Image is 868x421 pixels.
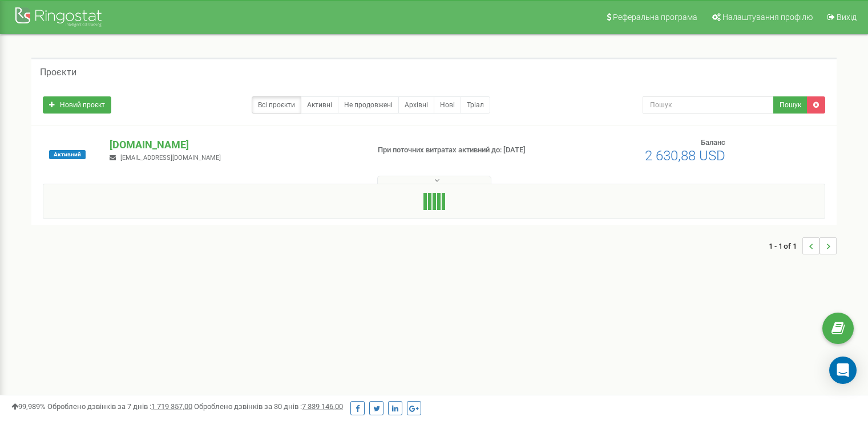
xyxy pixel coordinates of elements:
span: Налаштування профілю [722,13,813,22]
a: Всі проєкти [252,96,301,114]
span: 2 630,88 USD [645,148,725,164]
span: [EMAIL_ADDRESS][DOMAIN_NAME] [120,154,221,161]
span: Вихід [837,13,857,22]
a: Тріал [461,96,490,114]
span: Баланс [701,138,725,147]
button: Пошук [773,96,808,114]
a: Нові [434,96,461,114]
u: 1 719 357,00 [151,402,192,411]
span: Оброблено дзвінків за 30 днів : [194,402,343,411]
span: 99,989% [11,402,46,411]
a: Архівні [398,96,434,114]
a: Активні [301,96,338,114]
input: Пошук [643,96,774,114]
div: Open Intercom Messenger [829,357,857,384]
p: [DOMAIN_NAME] [110,137,359,152]
h5: Проєкти [40,67,76,78]
p: При поточних витратах активний до: [DATE] [378,145,560,156]
a: Не продовжені [338,96,399,114]
span: 1 - 1 of 1 [769,237,802,254]
nav: ... [769,226,837,266]
u: 7 339 146,00 [302,402,343,411]
a: Новий проєкт [43,96,111,114]
span: Активний [49,150,86,159]
span: Оброблено дзвінків за 7 днів : [47,402,192,411]
span: Реферальна програма [613,13,697,22]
